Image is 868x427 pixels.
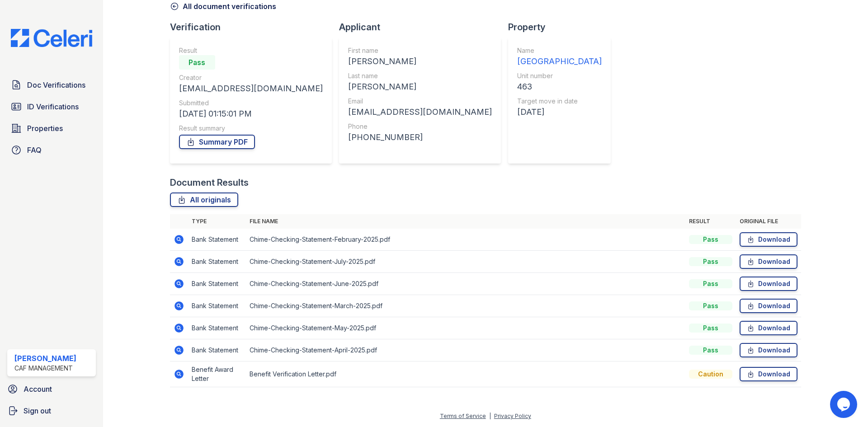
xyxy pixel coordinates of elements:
[517,106,602,118] div: [DATE]
[24,384,52,394] span: Account
[736,214,801,229] th: Original file
[339,21,508,33] div: Applicant
[246,361,685,387] td: Benefit Verification Letter.pdf
[689,235,732,244] div: Pass
[246,273,685,295] td: Chime-Checking-Statement-June-2025.pdf
[689,279,732,288] div: Pass
[740,321,797,335] a: Download
[348,55,492,68] div: [PERSON_NAME]
[740,299,797,313] a: Download
[170,21,339,33] div: Verification
[689,346,732,355] div: Pass
[188,361,246,387] td: Benefit Award Letter
[689,301,732,310] div: Pass
[7,141,96,159] a: FAQ
[740,232,797,247] a: Download
[7,98,96,116] a: ID Verifications
[4,380,99,398] a: Account
[348,131,492,144] div: [PHONE_NUMBER]
[348,71,492,80] div: Last name
[689,324,732,333] div: Pass
[179,73,323,82] div: Creator
[689,257,732,266] div: Pass
[440,413,486,419] a: Terms of Service
[740,343,797,357] a: Download
[4,402,99,420] a: Sign out
[689,370,732,379] div: Caution
[348,80,492,93] div: [PERSON_NAME]
[188,317,246,339] td: Bank Statement
[24,405,51,416] span: Sign out
[179,82,323,95] div: [EMAIL_ADDRESS][DOMAIN_NAME]
[188,214,246,229] th: Type
[740,254,797,269] a: Download
[27,123,63,134] span: Properties
[348,106,492,118] div: [EMAIL_ADDRESS][DOMAIN_NAME]
[489,413,491,419] div: |
[517,71,602,80] div: Unit number
[517,55,602,68] div: [GEOGRAPHIC_DATA]
[246,317,685,339] td: Chime-Checking-Statement-May-2025.pdf
[179,108,323,120] div: [DATE] 01:15:01 PM
[170,192,238,207] a: All originals
[188,273,246,295] td: Bank Statement
[740,367,797,381] a: Download
[7,119,96,137] a: Properties
[188,251,246,273] td: Bank Statement
[517,80,602,93] div: 463
[517,46,602,68] a: Name [GEOGRAPHIC_DATA]
[27,101,79,112] span: ID Verifications
[7,76,96,94] a: Doc Verifications
[348,97,492,106] div: Email
[179,46,323,55] div: Result
[348,122,492,131] div: Phone
[170,1,276,12] a: All document verifications
[246,214,685,229] th: File name
[188,295,246,317] td: Bank Statement
[14,353,76,364] div: [PERSON_NAME]
[27,80,85,90] span: Doc Verifications
[170,176,249,189] div: Document Results
[246,251,685,273] td: Chime-Checking-Statement-July-2025.pdf
[188,339,246,361] td: Bank Statement
[179,135,255,149] a: Summary PDF
[179,55,215,70] div: Pass
[348,46,492,55] div: First name
[830,391,859,418] iframe: chat widget
[246,295,685,317] td: Chime-Checking-Statement-March-2025.pdf
[246,339,685,361] td: Chime-Checking-Statement-April-2025.pdf
[179,99,323,108] div: Submitted
[740,277,797,291] a: Download
[508,21,618,33] div: Property
[246,229,685,251] td: Chime-Checking-Statement-February-2025.pdf
[685,214,736,229] th: Result
[27,145,42,155] span: FAQ
[494,413,531,419] a: Privacy Policy
[179,124,323,133] div: Result summary
[517,97,602,106] div: Target move in date
[14,364,76,373] div: CAF Management
[188,229,246,251] td: Bank Statement
[517,46,602,55] div: Name
[4,29,99,47] img: CE_Logo_Blue-a8612792a0a2168367f1c8372b55b34899dd931a85d93a1a3d3e32e68fde9ad4.png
